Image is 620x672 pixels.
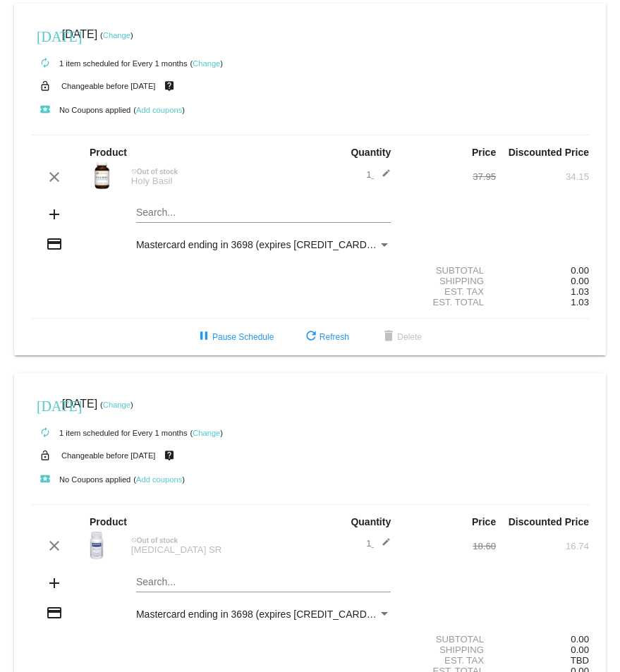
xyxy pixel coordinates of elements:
mat-icon: clear [46,169,63,185]
div: Est. Tax [403,286,496,297]
mat-icon: [DATE] [37,396,54,413]
mat-icon: lock_open [37,77,54,95]
div: Subtotal [403,265,496,276]
strong: Price [472,147,496,158]
small: Changeable before [DATE] [61,451,156,460]
strong: Product [90,147,127,158]
span: Delete [380,332,422,342]
div: 34.15 [496,171,589,182]
mat-icon: live_help [161,446,178,465]
span: TBD [571,655,589,666]
a: Change [103,31,130,39]
small: 1 item scheduled for Every 1 months [31,59,188,68]
small: Changeable before [DATE] [61,82,156,90]
small: ( ) [100,401,133,409]
small: ( ) [133,475,185,484]
mat-icon: pause [195,329,212,346]
div: Out of stock [124,537,310,544]
img: MELATONIN-SR-LABEL.jpg [90,531,104,559]
mat-icon: credit_card [46,236,63,252]
strong: Quantity [351,147,391,158]
button: Delete [369,324,433,350]
mat-icon: edit [374,169,391,185]
a: Add coupons [136,106,182,114]
div: 16.74 [496,541,589,551]
strong: Product [90,516,127,527]
mat-icon: edit [374,537,391,554]
mat-icon: live_help [161,77,178,95]
mat-icon: not_interested [131,537,137,543]
strong: Discounted Price [509,516,589,527]
span: 1 [366,169,391,180]
span: Refresh [303,332,349,342]
small: 1 item scheduled for Every 1 months [31,429,188,437]
mat-icon: [DATE] [37,27,54,44]
strong: Quantity [351,516,391,527]
mat-icon: add [46,206,63,223]
div: 37.95 [403,171,496,182]
mat-icon: lock_open [37,446,54,465]
div: 18.60 [403,541,496,551]
div: Holy Basil [124,176,310,186]
button: Pause Schedule [184,324,285,350]
input: Search... [136,577,391,588]
a: Change [193,59,220,68]
mat-icon: local_play [37,471,54,488]
mat-icon: refresh [303,329,320,346]
div: Shipping [403,276,496,286]
mat-icon: delete [380,329,397,346]
div: 0.00 [496,265,589,276]
mat-select: Payment Method [136,609,391,620]
a: Change [193,429,220,437]
div: 0.00 [496,634,589,644]
a: Change [103,401,130,409]
small: No Coupons applied [31,475,130,484]
small: ( ) [133,106,185,114]
img: holy-basil-label.jpg [90,161,116,190]
button: Refresh [291,324,360,350]
strong: Price [472,516,496,527]
mat-icon: autorenew [37,424,54,441]
input: Search... [136,207,391,219]
div: Subtotal [403,634,496,644]
small: ( ) [190,59,223,68]
span: Mastercard ending in 3698 (expires [CREDIT_CARD_DATA]) [136,609,403,620]
strong: Discounted Price [509,147,589,158]
div: Out of stock [124,168,310,176]
span: 0.00 [571,644,589,655]
small: ( ) [100,31,133,39]
mat-icon: autorenew [37,55,54,72]
a: Add coupons [136,475,182,484]
span: Pause Schedule [195,332,274,342]
span: 0.00 [571,276,589,286]
div: Shipping [403,644,496,655]
span: 1 [366,538,391,549]
mat-icon: not_interested [131,169,137,174]
mat-icon: local_play [37,102,54,118]
span: 1.03 [571,297,589,307]
small: No Coupons applied [31,106,130,114]
small: ( ) [190,429,223,437]
span: Mastercard ending in 3698 (expires [CREDIT_CARD_DATA]) [136,239,403,250]
div: [MEDICAL_DATA] SR [124,544,310,555]
span: 1.03 [571,286,589,297]
mat-select: Payment Method [136,239,391,250]
div: Est. Total [403,297,496,307]
mat-icon: clear [46,537,63,554]
div: Est. Tax [403,655,496,666]
mat-icon: add [46,575,63,592]
mat-icon: credit_card [46,604,63,621]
